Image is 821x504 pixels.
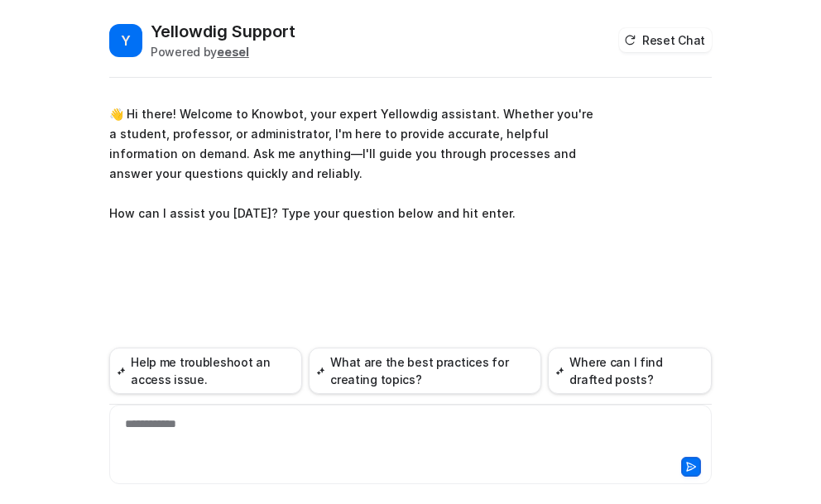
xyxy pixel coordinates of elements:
[217,45,249,59] b: eesel
[109,104,593,223] p: 👋 Hi there! Welcome to Knowbot, your expert Yellowdig assistant. Whether you're a student, profes...
[151,43,295,60] div: Powered by
[619,28,712,52] button: Reset Chat
[548,348,712,394] button: Where can I find drafted posts?
[309,348,541,394] button: What are the best practices for creating topics?
[151,20,295,43] h2: Yellowdig Support
[109,348,302,394] button: Help me troubleshoot an access issue.
[109,24,142,57] span: Y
